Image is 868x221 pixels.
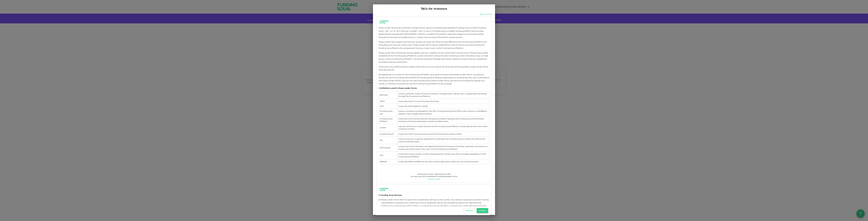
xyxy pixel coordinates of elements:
td: means know-your-customer assessments undertaken by Funding Souq to confirm the identity of a Lend... [397,136,489,144]
td: means [DOMAIN_NAME] and any other mobile application where you can access the same. [397,159,489,164]
td: UIN [379,152,397,159]
span: These Lender Terms form the basis of our relationship with you as the Lender. Your ability to acc... [381,198,489,211]
td: means the Dubai Financial Services Authority. [397,99,489,104]
img: logo [379,186,389,192]
span: 22 Fintech Hive, DIFC, [GEOGRAPHIC_DATA], [GEOGRAPHIC_DATA] [411,175,457,178]
span: T&Cs for Investors [421,6,447,11]
td: means the online direct lending marketplace platform operated by Funding Souq that facilitates le... [397,116,489,124]
td: means the [GEOGRAPHIC_DATA]. [397,104,489,109]
img: logo [379,19,389,25]
span: These Lender Terms apply each time you access and make use of the services offered via the Fundin... [379,40,489,50]
td: DIFC [379,104,397,109]
td: means a company incorporated in the DIFC and regulated by the DFSA under licence no. F005822 to o... [397,109,489,116]
td: Funding Souq Ltd. [379,109,397,116]
td: means the client money account which shall receive the Lender's funds. [397,131,489,136]
a: [DOMAIN_NAME] [428,178,440,180]
span: Funding Souq Limited – Regulated by the DFSA [417,173,451,175]
td: Funding Souq Platform [379,116,397,124]
td: DFSA [379,99,397,104]
span: These Lender Terms should be read alongside, and are in addition to our General Terms of Use and ... [379,51,489,64]
a: logo [379,186,489,192]
td: means a borrower under a Finance Contract or, as applicable, a person who is applying for borrowi... [397,91,489,99]
td: Website [379,159,397,164]
td: KYC [379,136,397,144]
span: By registering as a Lender on the Funding Souq Platform, you agree to be bound by these Lender Te... [379,73,489,85]
h6: 1. Definitions used in these Lender Terms [379,87,489,90]
td: means any and all necessary and appropriate permits, licenses, authorities, approvals, and waiver... [397,144,489,152]
td: Permissions [379,144,397,152]
td: Borrower [379,91,397,99]
a: logo [379,19,489,25]
td: Lender Account [379,131,397,136]
td: Lender [379,124,397,131]
h6: 2. Funding Souq Services [379,194,489,196]
button: Decline [463,208,475,213]
td: means the unique Lender number allocated to the Lender upon their successful registration on the ... [397,152,489,159]
span: In the event of a conflict between these Lender Terms and our General Terms of Use and Privacy Po... [379,65,489,71]
span: These Lender Terms and Conditions (“Lender Terms”) govern the relationship between Funding Souq L... [379,26,489,39]
button: Accept [477,208,488,213]
td: a person who has an Lender Account on the Funding Souq Platform, including those who lend under a... [397,124,489,131]
a: Download [482,13,492,16]
span: 2.1 [379,198,381,201]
